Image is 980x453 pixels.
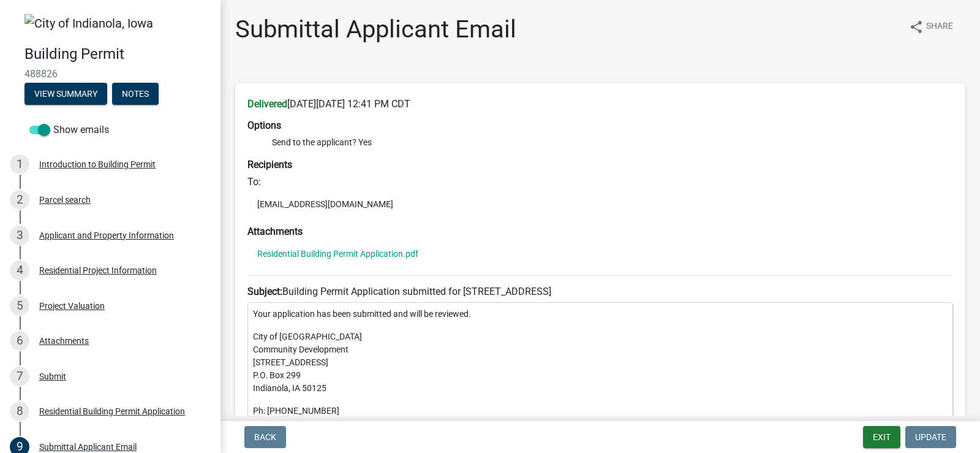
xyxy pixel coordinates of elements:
label: Show emails [29,123,109,137]
span: 488826 [24,68,196,80]
p: City of [GEOGRAPHIC_DATA] Community Development [STREET_ADDRESS] P.O. Box 299 Indianola, IA 50125 [253,330,948,395]
div: 8 [10,402,29,421]
strong: Recipients [247,159,292,170]
div: 1 [10,154,29,174]
button: Notes [112,83,159,105]
div: 3 [10,226,29,245]
span: Share [926,20,953,34]
h6: Building Permit Application submitted for [STREET_ADDRESS] [247,286,953,297]
strong: Options [247,120,281,131]
img: City of Indianola, Iowa [24,14,153,32]
strong: Attachments [247,226,303,237]
span: Update [915,432,946,442]
div: 7 [10,367,29,386]
div: Parcel search [39,196,91,204]
h6: To: [247,176,953,188]
div: Residential Building Permit Application [39,407,185,416]
div: 4 [10,261,29,280]
h6: [DATE][DATE] 12:41 PM CDT [247,98,953,110]
p: Ph: [PHONE_NUMBER] [253,405,948,417]
p: Your application has been submitted and will be reviewed. [253,308,948,321]
strong: Delivered [247,98,287,110]
h4: Building Permit [24,45,211,63]
div: Submittal Applicant Email [39,443,137,451]
div: 2 [10,190,29,210]
button: Update [905,426,956,448]
div: Submit [39,372,66,381]
div: Attachments [39,337,89,345]
div: Introduction to Building Permit [39,160,156,169]
strong: Subject: [247,286,282,297]
li: [EMAIL_ADDRESS][DOMAIN_NAME] [247,195,953,213]
div: 6 [10,331,29,351]
button: shareShare [899,15,963,39]
span: Back [254,432,276,442]
i: share [909,20,924,34]
div: Residential Project Information [39,266,157,275]
wm-modal-confirm: Notes [112,89,159,99]
div: 5 [10,296,29,316]
a: Residential Building Permit Application.pdf [257,249,418,258]
button: View Summary [24,83,107,105]
div: Applicant and Property Information [39,231,174,240]
li: Send to the applicant? Yes [272,136,953,149]
button: Exit [863,426,900,448]
wm-modal-confirm: Summary [24,89,107,99]
div: Project Valuation [39,302,105,310]
h1: Submittal Applicant Email [235,15,516,44]
button: Back [244,426,286,448]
